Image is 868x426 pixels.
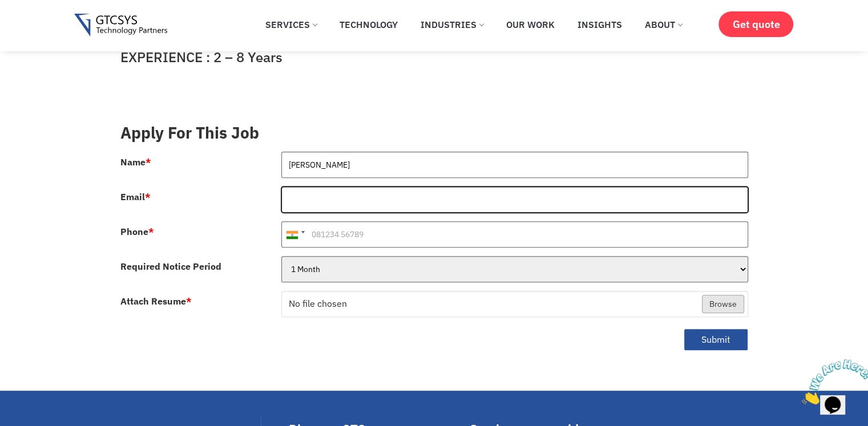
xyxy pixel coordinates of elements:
[718,11,793,37] a: Get quote
[74,14,167,37] img: Gtcsys logo
[120,192,151,201] label: Email
[120,227,154,236] label: Phone
[120,262,221,271] label: Required Notice Period
[498,12,563,37] a: Our Work
[569,12,631,37] a: Insights
[120,49,748,66] h4: EXPERIENCE : 2 – 8 Years
[120,157,151,167] label: Name
[257,12,325,37] a: Services
[5,5,75,50] img: Chat attention grabber
[282,222,308,247] div: India (भारत): +91
[412,12,492,37] a: Industries
[120,123,748,143] h3: Apply For This Job
[331,12,406,37] a: Technology
[120,297,192,306] label: Attach Resume
[732,18,780,30] span: Get quote
[281,221,748,248] input: 081234 56789
[797,355,868,409] iframe: chat widget
[684,328,748,351] button: Submit
[636,12,691,37] a: About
